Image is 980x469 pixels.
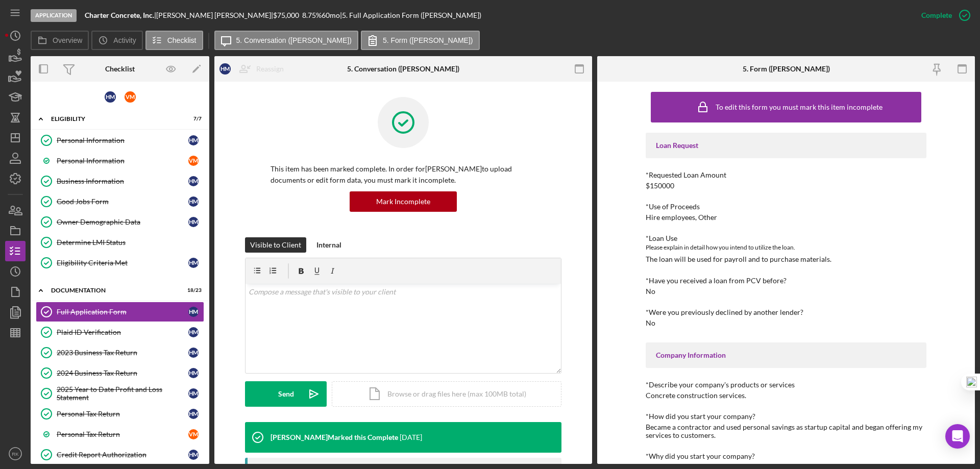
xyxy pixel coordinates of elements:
[188,388,199,399] div: H M
[646,203,926,211] div: *Use of Proceeds
[340,11,481,19] div: | 5. Full Application Form ([PERSON_NAME])
[36,171,204,191] a: Business InformationHM
[716,103,883,111] div: To edit this form you must mark this item incomplete
[646,277,926,285] div: *Have you received a loan from PCV before?
[36,130,204,151] a: Personal InformationHM
[57,136,188,144] div: Personal Information
[36,424,204,445] a: Personal Tax ReturnVM
[105,65,135,73] div: Checklist
[646,308,926,316] div: *Were you previously declined by another lender?
[945,424,970,449] div: Open Intercom Messenger
[57,259,188,267] div: Eligibility Criteria Met
[57,430,188,438] div: Personal Tax Return
[646,381,926,389] div: *Describe your company's products or services
[188,258,199,268] div: H M
[12,451,19,457] text: RK
[188,429,199,439] div: V M
[57,328,188,336] div: Plaid ID Verification
[646,452,926,460] div: *Why did you start your company?
[188,409,199,419] div: H M
[361,31,480,50] button: 5. Form ([PERSON_NAME])
[188,307,199,317] div: H M
[256,59,284,79] div: Reassign
[302,11,322,19] div: 8.75 %
[36,445,204,465] a: Credit Report AuthorizationHM
[646,287,655,295] div: No
[113,36,136,44] label: Activity
[383,36,473,44] label: 5. Form ([PERSON_NAME])
[911,5,975,26] button: Complete
[347,65,459,73] div: 5. Conversation ([PERSON_NAME])
[183,287,202,293] div: 18 / 23
[188,348,199,358] div: H M
[57,308,188,316] div: Full Application Form
[36,191,204,212] a: Good Jobs FormHM
[57,349,188,357] div: 2023 Business Tax Return
[57,157,188,165] div: Personal Information
[31,9,77,22] div: Application
[167,36,197,44] label: Checklist
[188,217,199,227] div: H M
[85,11,154,19] b: Charter Concrete, Inc.
[5,443,26,464] button: RK
[219,63,231,75] div: H M
[145,31,203,50] button: Checklist
[236,36,352,44] label: 5. Conversation ([PERSON_NAME])
[646,412,926,421] div: *How did you start your company?
[214,31,358,50] button: 5. Conversation ([PERSON_NAME])
[271,163,536,186] p: This item has been marked complete. In order for [PERSON_NAME] to upload documents or edit form d...
[271,433,398,441] div: [PERSON_NAME] Marked this Complete
[646,213,717,221] div: Hire employees, Other
[85,11,156,19] div: |
[125,91,136,103] div: V M
[36,151,204,171] a: Personal InformationVM
[966,377,977,387] img: one_i.png
[646,234,926,242] div: *Loan Use
[188,176,199,186] div: H M
[105,91,116,103] div: H M
[53,36,82,44] label: Overview
[36,404,204,424] a: Personal Tax ReturnHM
[36,212,204,232] a: Owner Demographic DataHM
[36,342,204,363] a: 2023 Business Tax ReturnHM
[183,116,202,122] div: 7 / 7
[646,242,926,253] div: Please explain in detail how you intend to utilize the loan.
[400,433,422,441] time: 2025-08-29 00:40
[36,253,204,273] a: Eligibility Criteria MetHM
[156,11,273,19] div: [PERSON_NAME] [PERSON_NAME] |
[188,368,199,378] div: H M
[214,59,294,79] button: HMReassign
[188,196,199,207] div: H M
[36,363,204,383] a: 2024 Business Tax ReturnHM
[646,319,655,327] div: No
[376,191,430,212] div: Mark Incomplete
[57,238,204,246] div: Determine LMI Status
[188,327,199,337] div: H M
[51,287,176,293] div: Documentation
[350,191,457,212] button: Mark Incomplete
[250,237,301,253] div: Visible to Client
[57,369,188,377] div: 2024 Business Tax Return
[743,65,830,73] div: 5. Form ([PERSON_NAME])
[646,423,926,439] div: Became a contractor and used personal savings as startup capital and began offering my services t...
[36,322,204,342] a: Plaid ID VerificationHM
[316,237,341,253] div: Internal
[57,410,188,418] div: Personal Tax Return
[322,11,340,19] div: 60 mo
[646,391,746,400] div: Concrete construction services.
[188,135,199,145] div: H M
[245,381,327,407] button: Send
[245,237,306,253] button: Visible to Client
[36,302,204,322] a: Full Application FormHM
[31,31,89,50] button: Overview
[278,381,294,407] div: Send
[57,385,188,402] div: 2025 Year to Date Profit and Loss Statement
[51,116,176,122] div: Eligibility
[656,351,916,359] div: Company Information
[57,451,188,459] div: Credit Report Authorization
[646,171,926,179] div: *Requested Loan Amount
[36,232,204,253] a: Determine LMI Status
[656,141,916,150] div: Loan Request
[921,5,952,26] div: Complete
[57,198,188,206] div: Good Jobs Form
